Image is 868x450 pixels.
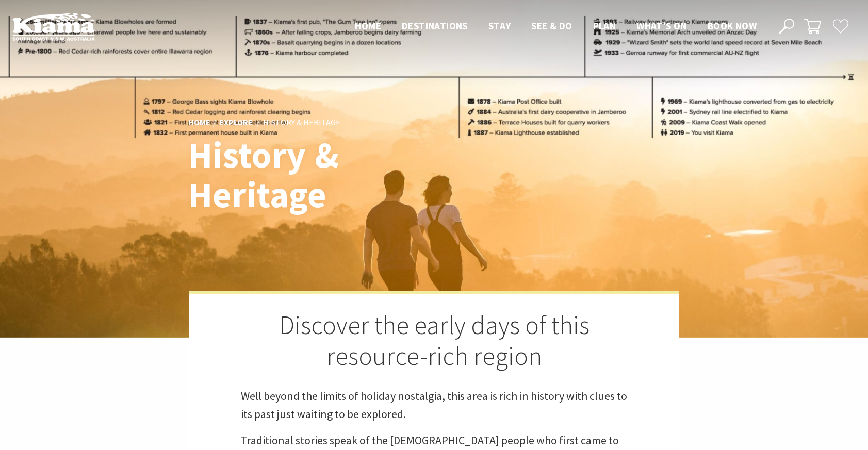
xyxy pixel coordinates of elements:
h2: Discover the early days of this resource-rich region [241,310,628,372]
p: Well beyond the limits of holiday nostalgia, this area is rich in history with clues to its past ... [241,387,628,423]
span: Stay [488,20,511,32]
span: See & Do [531,20,572,32]
h1: History & Heritage [188,135,480,214]
span: Book now [708,20,757,32]
span: Home [355,20,381,32]
nav: Main Menu [345,18,767,35]
span: Destinations [402,20,468,32]
a: Explore [219,118,253,129]
img: Kiama Logo [12,12,95,41]
span: Plan [593,20,616,32]
span: What’s On [636,20,687,32]
a: Home [188,118,210,129]
li: History & Heritage [263,116,340,130]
